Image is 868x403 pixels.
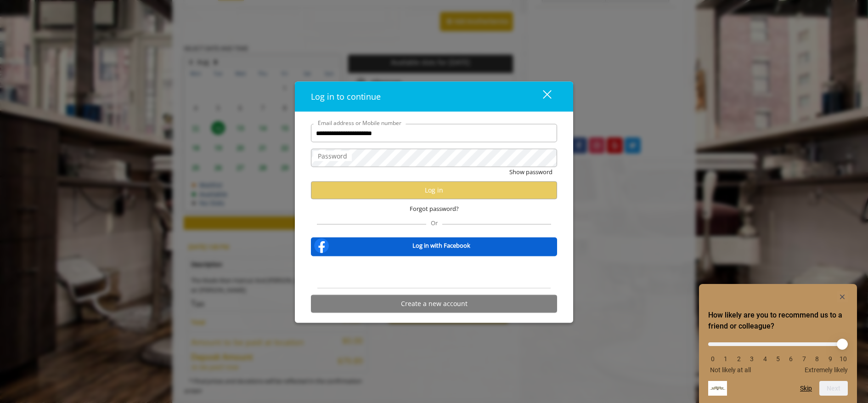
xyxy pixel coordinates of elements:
[379,262,490,282] iframe: Sign in with Google Button
[708,355,717,363] li: 0
[383,262,485,282] div: Sign in with Google. Opens in new tab
[786,355,795,363] li: 6
[311,124,557,142] input: Email address or Mobile number
[837,291,848,302] button: Hide survey
[819,381,848,396] button: Next question
[312,236,331,255] img: facebook-logo
[710,366,751,374] span: Not likely at all
[734,355,744,363] li: 2
[311,295,557,312] button: Create a new account
[721,355,730,363] li: 1
[532,90,551,103] div: close dialog
[313,151,352,161] label: Password
[509,167,552,177] button: Show password
[708,291,848,396] div: How likely are you to recommend us to a friend or colleague? Select an option from 0 to 10, with ...
[773,355,783,363] li: 5
[812,355,822,363] li: 8
[313,119,406,127] label: Email address or Mobile number
[311,181,557,199] button: Log in
[412,241,470,250] b: Log in with Facebook
[426,218,442,227] span: Or
[526,87,557,106] button: close dialog
[708,310,848,332] h2: How likely are you to recommend us to a friend or colleague? Select an option from 0 to 10, with ...
[826,355,835,363] li: 9
[311,149,557,167] input: Password
[805,366,848,374] span: Extremely likely
[761,355,770,363] li: 4
[311,91,381,102] span: Log in to continue
[708,335,848,374] div: How likely are you to recommend us to a friend or colleague? Select an option from 0 to 10, with ...
[410,204,459,213] span: Forgot password?
[747,355,756,363] li: 3
[800,385,812,392] button: Skip
[839,355,848,363] li: 10
[800,355,809,363] li: 7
